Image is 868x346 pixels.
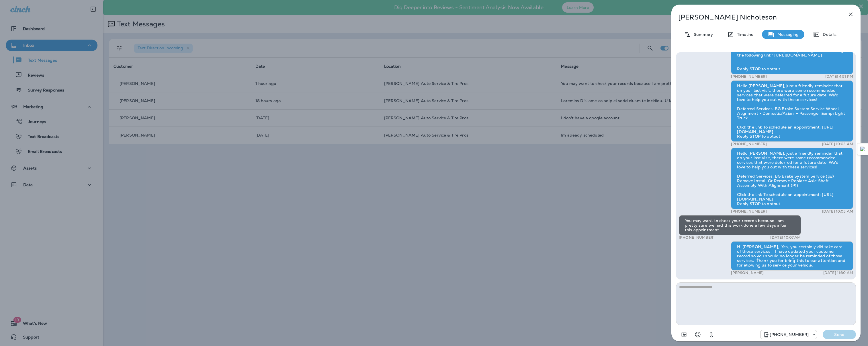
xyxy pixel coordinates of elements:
div: +1 (831) 230-8949 [761,331,817,338]
p: Details [820,32,836,37]
button: Add in a premade template [678,329,690,340]
button: Select an emoji [692,329,703,340]
p: [PHONE_NUMBER] [731,209,767,214]
p: Summary [691,32,713,37]
div: Hello [PERSON_NAME], just a friendly reminder that on your last visit, there were some recommende... [731,148,853,209]
span: Sent [720,244,722,249]
p: Timeline [734,32,753,37]
div: Hello [PERSON_NAME], just a friendly reminder that on your last visit, there were some recommende... [731,80,853,142]
div: Hi [PERSON_NAME], Yes, you certainly did take care of those services . I have updated your custom... [731,241,853,271]
p: [PHONE_NUMBER] [679,235,715,240]
div: Hi [PERSON_NAME], this is [PERSON_NAME] Auto Service & Tire Pros, thank you for letting us servic... [731,31,853,74]
p: [DATE] 4:51 PM [825,74,853,79]
p: [DATE] 11:30 AM [823,271,853,275]
p: [PERSON_NAME] [731,271,764,275]
p: [PERSON_NAME] Nicholeson [678,13,835,21]
p: [DATE] 10:03 AM [822,142,853,146]
p: [PHONE_NUMBER] [731,74,767,79]
p: [DATE] 10:07 AM [770,235,801,240]
p: [PHONE_NUMBER] [770,332,809,337]
p: Messaging [775,32,799,37]
div: You may want to check your records because I am pretty sure we had this work done a few days afte... [679,215,801,235]
img: Detect Auto [860,147,865,152]
p: [PHONE_NUMBER] [731,142,767,146]
p: [DATE] 10:05 AM [822,209,853,214]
